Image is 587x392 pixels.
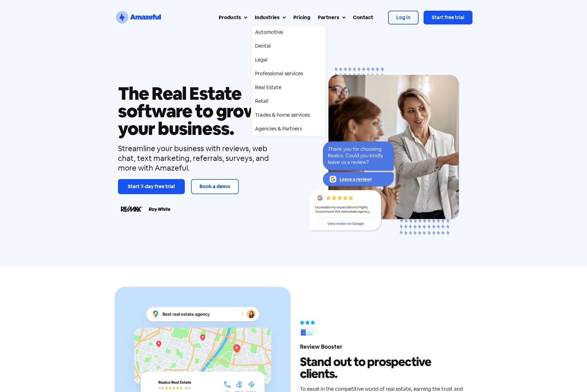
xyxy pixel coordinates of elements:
[251,25,326,39] a: Automotive
[255,56,268,64] div: Legal
[300,356,469,380] h2: Stand out to prospective clients.
[255,84,281,91] div: Real Estate
[118,179,185,194] a: Start 7-day free trial
[424,11,472,24] a: Start free trial
[255,42,271,50] div: Dental
[349,10,377,25] a: Contact
[353,14,373,21] div: Contact
[251,67,326,81] a: Professional services
[118,144,285,173] div: Streamline your business with reviews, web chat, text marketing, referrals, surveys, and more wit...
[251,108,326,122] a: Trades & home services
[251,81,326,94] a: Real Estate
[251,10,290,25] a: Industries
[118,85,285,137] h1: The Real Estate software to grow your business.
[290,10,314,25] a: Pricing
[432,14,464,21] span: Start free trial
[251,39,326,53] a: Dental
[318,14,339,21] div: Partners
[293,14,310,21] div: Pricing
[191,179,239,194] a: Book a demo
[255,98,269,105] div: Retail
[128,183,175,190] span: Start 7-day free trial
[255,125,302,133] div: Agencies & Partners
[314,10,349,25] a: Partners
[251,53,326,67] a: Legal
[219,14,241,21] div: Products
[255,14,280,21] div: Industries
[215,10,251,25] a: Products
[251,94,326,108] a: Retail
[200,183,230,190] span: Book a demo
[396,14,410,21] span: Log in
[255,29,283,36] div: Automotive
[300,344,469,350] h4: Review Booster
[255,111,310,119] div: Trades & home services
[251,122,326,136] a: Agencies & Partners
[388,11,419,24] a: Log in
[115,10,162,25] a: SVG link
[255,70,303,77] div: Professional services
